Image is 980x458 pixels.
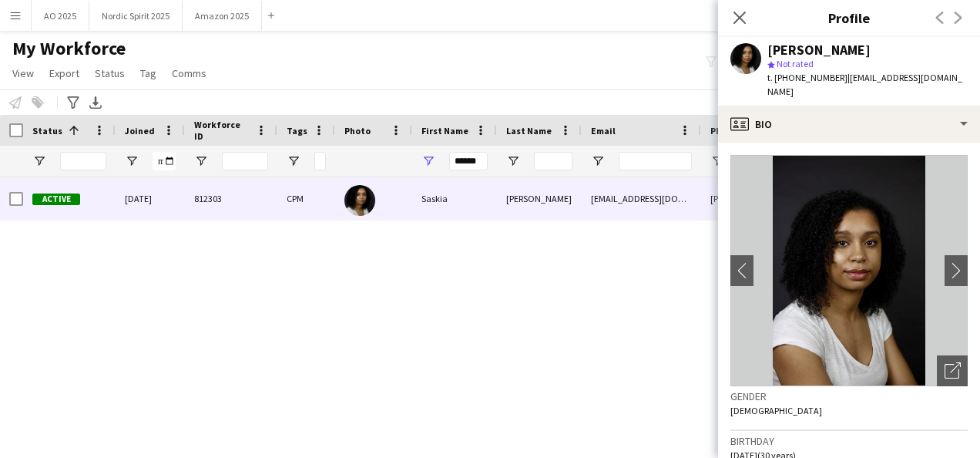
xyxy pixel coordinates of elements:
input: Last Name Filter Input [534,152,572,170]
span: [DEMOGRAPHIC_DATA] [730,405,822,416]
span: Workforce ID [194,119,250,142]
span: Not rated [777,58,814,69]
span: Active [32,194,80,205]
div: CPM [277,177,335,220]
span: Last Name [506,125,552,136]
button: Open Filter Menu [125,154,139,168]
span: Phone [710,125,737,136]
div: [PERSON_NAME] [767,43,871,57]
input: Tags Filter Input [314,152,326,170]
button: Open Filter Menu [591,154,605,168]
app-action-btn: Export XLSX [86,93,105,112]
div: Open photos pop-in [937,355,968,386]
div: [DATE] [116,177,185,220]
button: Nordic Spirit 2025 [89,1,183,31]
a: Status [89,63,131,83]
div: Bio [718,106,980,143]
button: Open Filter Menu [194,154,208,168]
button: Open Filter Menu [421,154,435,168]
span: Photo [344,125,371,136]
div: [PHONE_NUMBER] [701,177,785,220]
h3: Profile [718,8,980,28]
span: Status [95,66,125,80]
div: [EMAIL_ADDRESS][DOMAIN_NAME] [582,177,701,220]
span: First Name [421,125,468,136]
span: | [EMAIL_ADDRESS][DOMAIN_NAME] [767,72,962,97]
span: My Workforce [12,37,126,60]
button: Open Filter Menu [287,154,300,168]
button: AO 2025 [32,1,89,31]
h3: Birthday [730,434,968,448]
span: Comms [172,66,206,80]
span: Export [49,66,79,80]
img: Saskia Davis [344,185,375,216]
div: [PERSON_NAME] [497,177,582,220]
span: Status [32,125,62,136]
button: Amazon 2025 [183,1,262,31]
a: View [6,63,40,83]
button: Open Filter Menu [710,154,724,168]
span: Joined [125,125,155,136]
img: Crew avatar or photo [730,155,968,386]
h3: Gender [730,389,968,403]
span: Tag [140,66,156,80]
input: First Name Filter Input [449,152,488,170]
span: Tags [287,125,307,136]
input: Email Filter Input [619,152,692,170]
input: Workforce ID Filter Input [222,152,268,170]
a: Tag [134,63,163,83]
a: Export [43,63,86,83]
span: t. [PHONE_NUMBER] [767,72,847,83]
input: Joined Filter Input [153,152,176,170]
button: Open Filter Menu [32,154,46,168]
button: Open Filter Menu [506,154,520,168]
app-action-btn: Advanced filters [64,93,82,112]
span: Email [591,125,616,136]
input: Status Filter Input [60,152,106,170]
span: View [12,66,34,80]
a: Comms [166,63,213,83]
div: 812303 [185,177,277,220]
div: Saskia [412,177,497,220]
